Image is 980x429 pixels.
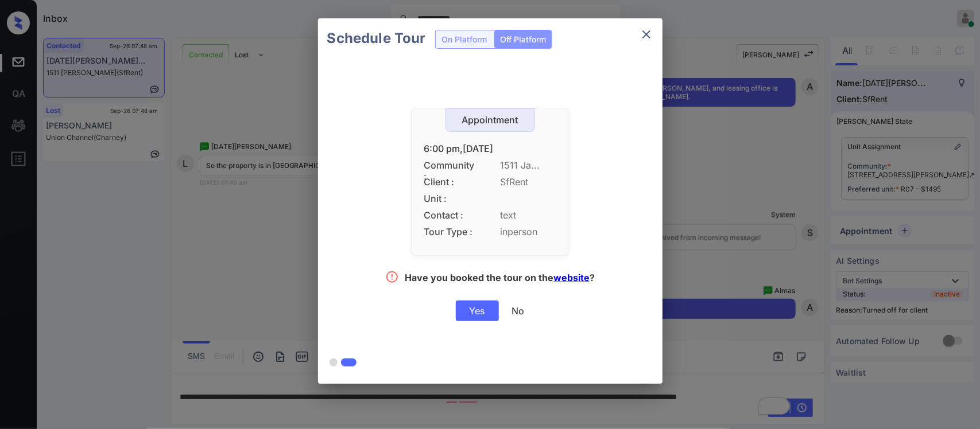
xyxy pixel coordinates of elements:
[553,272,590,283] a: website
[405,272,595,286] div: Have you booked the tour on the ?
[424,193,476,204] span: Unit :
[424,210,476,221] span: Contact :
[512,305,525,317] div: No
[318,18,435,58] h2: Schedule Tour
[501,160,556,171] span: 1511 Ja...
[501,227,556,237] span: inperson
[424,160,476,171] span: Community :
[446,115,534,126] div: Appointment
[424,143,556,154] div: 6:00 pm,[DATE]
[501,210,556,221] span: text
[635,23,658,46] button: close
[456,301,499,321] div: Yes
[424,177,476,188] span: Client :
[501,177,556,188] span: SfRent
[424,227,476,237] span: Tour Type :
